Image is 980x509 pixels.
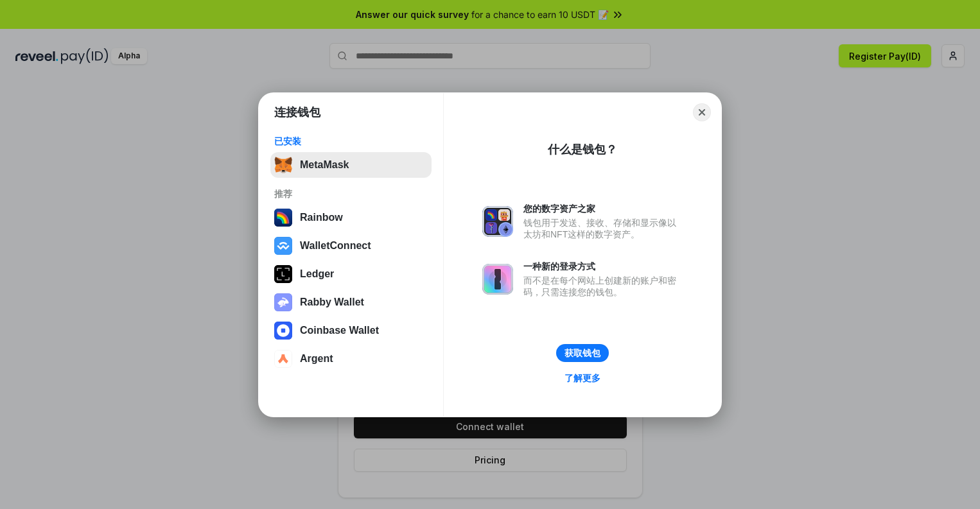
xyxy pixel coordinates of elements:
img: svg+xml,%3Csvg%20xmlns%3D%22http%3A%2F%2Fwww.w3.org%2F2000%2Fsvg%22%20fill%3D%22none%22%20viewBox... [274,293,292,311]
button: WalletConnect [270,233,432,259]
button: MetaMask [270,152,432,178]
div: 而不是在每个网站上创建新的账户和密码，只需连接您的钱包。 [523,275,683,298]
div: 您的数字资产之家 [523,203,683,214]
img: svg+xml,%3Csvg%20xmlns%3D%22http%3A%2F%2Fwww.w3.org%2F2000%2Fsvg%22%20fill%3D%22none%22%20viewBox... [482,264,513,295]
div: 已安装 [274,135,428,147]
h1: 连接钱包 [274,105,320,120]
img: svg+xml,%3Csvg%20xmlns%3D%22http%3A%2F%2Fwww.w3.org%2F2000%2Fsvg%22%20fill%3D%22none%22%20viewBox... [482,206,513,237]
button: Coinbase Wallet [270,318,432,343]
img: svg+xml,%3Csvg%20width%3D%2228%22%20height%3D%2228%22%20viewBox%3D%220%200%2028%2028%22%20fill%3D... [274,237,292,255]
div: Ledger [300,268,334,280]
button: Close [693,103,711,121]
div: Rainbow [300,212,343,223]
div: Argent [300,353,333,365]
div: Coinbase Wallet [300,325,379,336]
div: Rabby Wallet [300,297,364,308]
div: WalletConnect [300,240,371,252]
img: svg+xml,%3Csvg%20fill%3D%22none%22%20height%3D%2233%22%20viewBox%3D%220%200%2035%2033%22%20width%... [274,156,292,174]
div: 什么是钱包？ [548,142,617,157]
button: Rabby Wallet [270,289,432,315]
div: 推荐 [274,188,428,200]
button: Argent [270,346,432,372]
div: 获取钱包 [564,347,600,359]
div: 钱包用于发送、接收、存储和显示像以太坊和NFT这样的数字资产。 [523,217,683,240]
button: 获取钱包 [556,344,609,362]
img: svg+xml,%3Csvg%20width%3D%2228%22%20height%3D%2228%22%20viewBox%3D%220%200%2028%2028%22%20fill%3D... [274,322,292,340]
img: svg+xml,%3Csvg%20xmlns%3D%22http%3A%2F%2Fwww.w3.org%2F2000%2Fsvg%22%20width%3D%2228%22%20height%3... [274,265,292,283]
div: 一种新的登录方式 [523,261,683,272]
button: Ledger [270,261,432,287]
img: svg+xml,%3Csvg%20width%3D%2228%22%20height%3D%2228%22%20viewBox%3D%220%200%2028%2028%22%20fill%3D... [274,350,292,368]
div: 了解更多 [564,372,600,384]
button: Rainbow [270,205,432,230]
a: 了解更多 [557,370,608,386]
img: svg+xml,%3Csvg%20width%3D%22120%22%20height%3D%22120%22%20viewBox%3D%220%200%20120%20120%22%20fil... [274,209,292,227]
div: MetaMask [300,159,349,171]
